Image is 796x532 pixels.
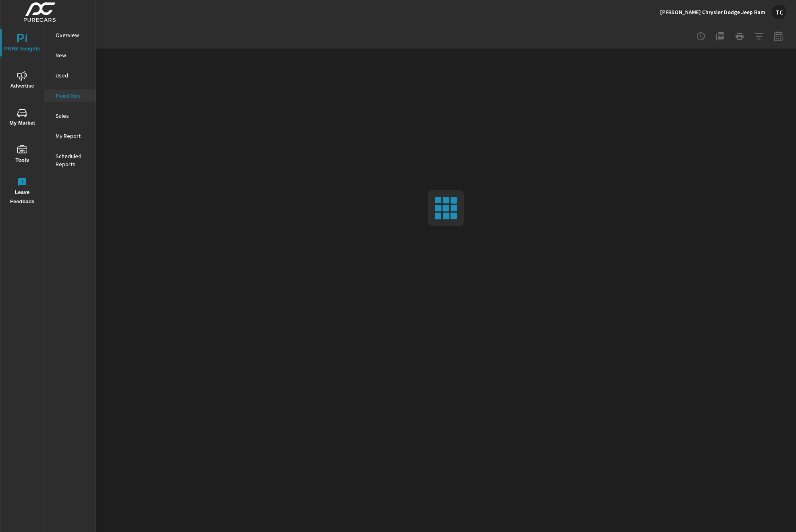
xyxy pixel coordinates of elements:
[3,145,42,165] span: Tools
[44,49,96,61] div: New
[44,69,96,81] div: Used
[56,51,89,59] p: New
[44,110,96,122] div: Sales
[56,132,89,140] p: My Report
[56,92,89,100] p: Fixed Ops
[3,71,42,91] span: Advertise
[44,150,96,170] div: Scheduled Reports
[0,24,44,210] div: nav menu
[56,112,89,120] p: Sales
[44,130,96,142] div: My Report
[44,90,96,102] div: Fixed Ops
[3,34,42,54] span: PURE Insights
[772,5,786,19] div: TC
[44,29,96,41] div: Overview
[660,8,765,16] p: [PERSON_NAME] Chrysler Dodge Jeep Ram
[3,177,42,207] span: Leave Feedback
[56,31,89,39] p: Overview
[56,71,89,79] p: Used
[56,152,89,168] p: Scheduled Reports
[3,108,42,128] span: My Market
